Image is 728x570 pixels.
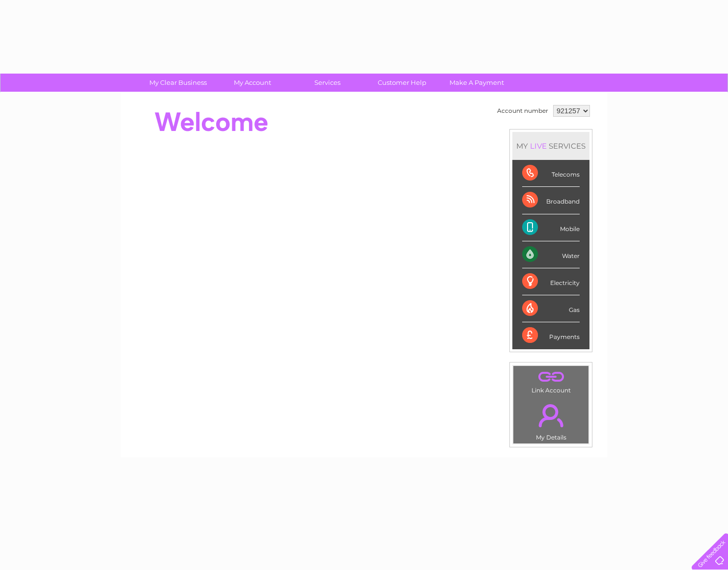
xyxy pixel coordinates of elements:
[513,396,589,444] td: My Details
[522,187,580,214] div: Broadband
[495,103,551,119] td: Account number
[287,74,368,92] a: Services
[522,160,580,187] div: Telecoms
[528,141,549,151] div: LIVE
[512,132,589,160] div: MY SERVICES
[513,365,589,396] td: Link Account
[522,322,580,349] div: Payments
[516,398,586,433] a: .
[212,74,293,92] a: My Account
[522,268,580,295] div: Electricity
[138,74,219,92] a: My Clear Business
[436,74,517,92] a: Make A Payment
[522,241,580,268] div: Water
[362,74,443,92] a: Customer Help
[522,295,580,322] div: Gas
[522,214,580,241] div: Mobile
[516,368,586,386] a: .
